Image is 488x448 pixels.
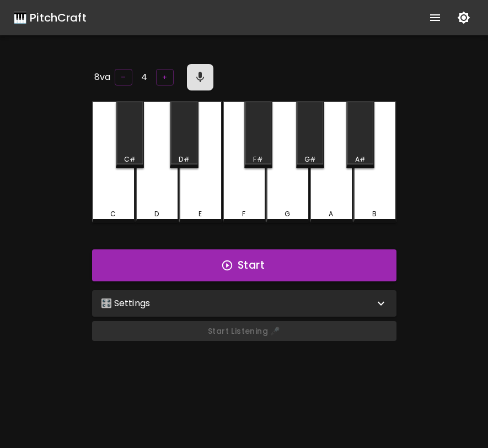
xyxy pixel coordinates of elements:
[94,70,110,85] h6: 8va
[156,69,174,86] button: +
[92,290,396,317] div: 🎛️ Settings
[242,209,245,219] div: F
[285,209,290,219] div: G
[422,4,448,31] button: show more
[115,69,132,86] button: –
[253,154,262,164] div: F#
[179,154,189,164] div: D#
[101,297,151,310] p: 🎛️ Settings
[199,209,202,219] div: E
[13,9,87,26] a: 🎹 PitchCraft
[355,154,366,164] div: A#
[92,249,396,281] button: Start
[110,209,116,219] div: C
[329,209,333,219] div: A
[154,209,159,219] div: D
[141,70,147,85] h6: 4
[372,209,377,219] div: B
[304,154,316,164] div: G#
[124,154,136,164] div: C#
